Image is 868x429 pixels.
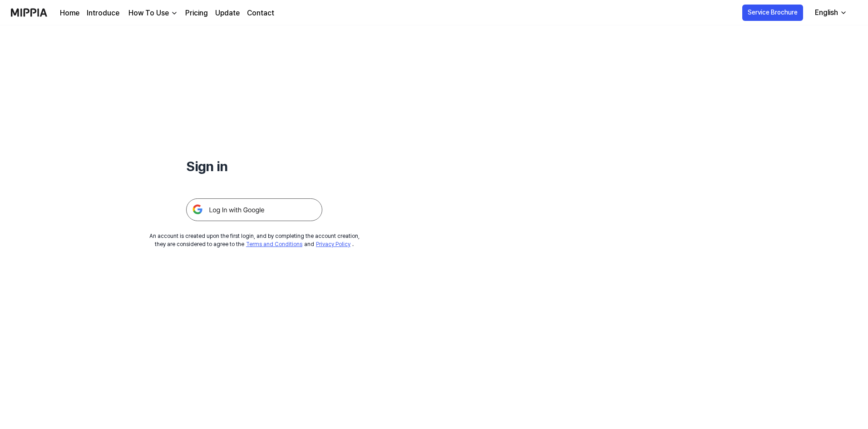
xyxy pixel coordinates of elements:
[127,8,171,19] div: How To Use
[808,4,853,22] button: English
[316,241,350,247] a: Privacy Policy
[87,8,119,19] a: Introduce
[185,8,208,19] a: Pricing
[742,5,803,21] button: Service Brochure
[60,8,79,19] a: Home
[127,8,178,19] button: How To Use
[813,7,840,18] div: English
[186,156,322,177] h1: Sign in
[247,8,274,19] a: Contact
[186,198,322,221] img: 구글 로그인 버튼
[215,8,240,19] a: Update
[246,241,302,247] a: Terms and Conditions
[171,10,178,17] img: down
[149,232,360,248] div: An account is created upon the first login, and by completing the account creation, they are cons...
